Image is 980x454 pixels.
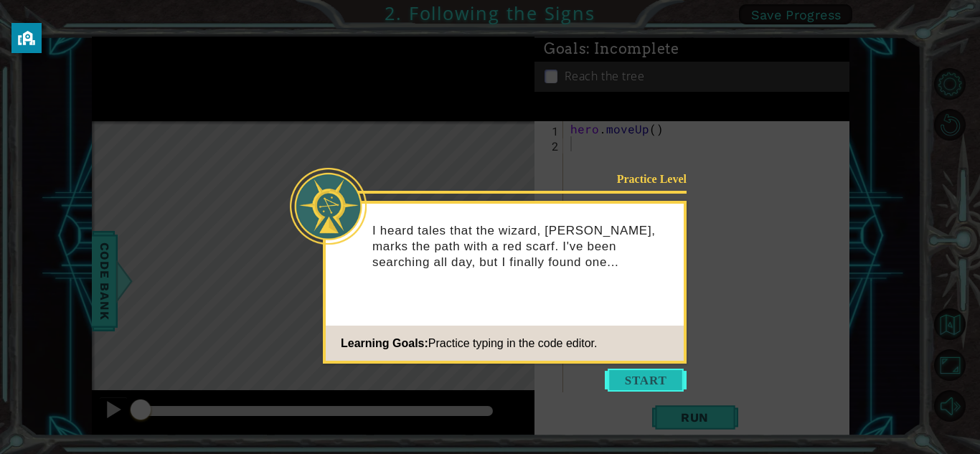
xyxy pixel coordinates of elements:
button: privacy banner [11,23,42,53]
p: I heard tales that the wizard, [PERSON_NAME], marks the path with a red scarf. I've been searchin... [372,223,674,270]
div: Practice Level [595,171,687,186]
span: Practice typing in the code editor. [428,337,598,349]
button: Start [605,369,687,392]
span: Learning Goals: [341,337,428,349]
